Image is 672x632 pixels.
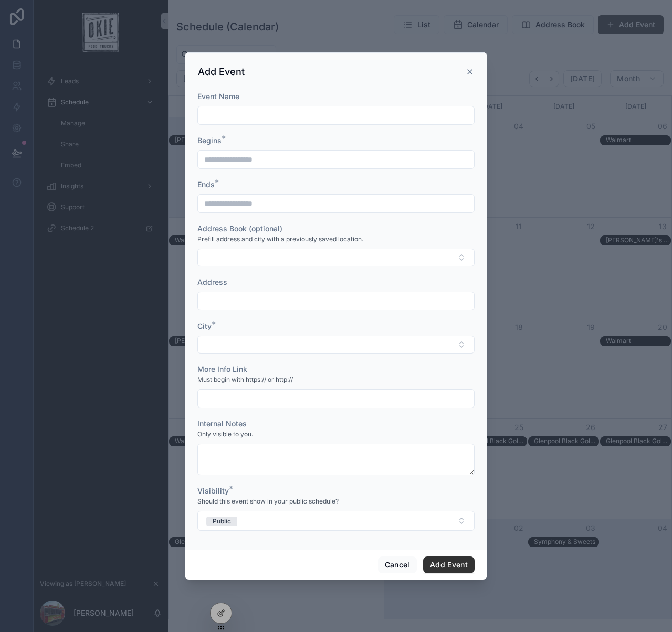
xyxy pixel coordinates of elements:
[197,365,247,373] span: More Info Link
[197,249,475,266] button: Select Button
[197,511,475,531] button: Select Button
[197,336,475,354] button: Select Button
[198,66,245,78] h3: Add Event
[423,556,475,573] button: Add Event
[197,224,282,233] span: Address Book (optional)
[197,322,212,330] span: City
[378,556,417,573] button: Cancel
[197,92,239,101] span: Event Name
[197,419,247,428] span: Internal Notes
[197,497,339,506] span: Should this event show in your public schedule?
[197,376,293,384] span: Must begin with https:// or http://
[197,277,227,286] span: Address
[197,430,253,438] span: Only visible to you.
[197,486,229,495] span: Visibility
[197,136,222,145] span: Begins
[197,180,215,189] span: Ends
[213,517,231,526] div: Public
[197,235,363,243] span: Prefill address and city with a previously saved location.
